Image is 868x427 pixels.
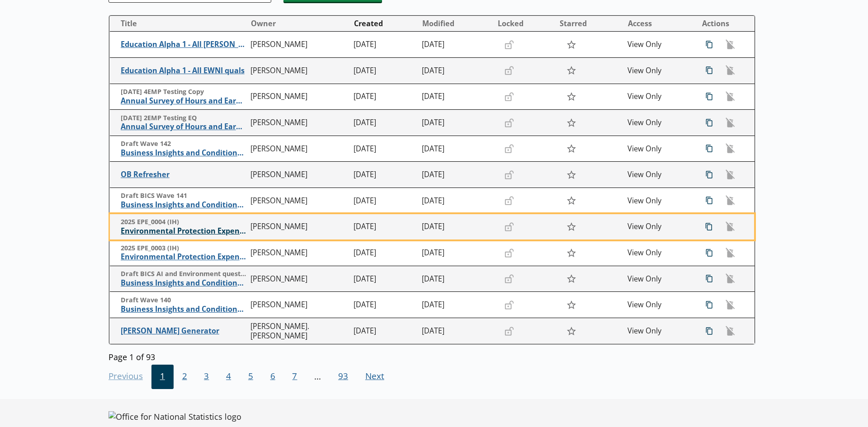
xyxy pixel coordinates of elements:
td: [DATE] [418,84,494,110]
span: 2025 EPE_0003 (IH) [121,244,246,253]
button: 7 [284,365,306,389]
li: ... [306,365,330,389]
button: Starred [556,16,624,31]
button: 1 [151,365,174,389]
button: 2 [174,365,196,389]
td: [DATE] [349,84,418,110]
button: Star [561,192,581,209]
td: View Only [624,110,693,136]
button: Star [561,88,581,105]
td: [DATE] [349,136,418,162]
td: View Only [624,84,693,110]
td: [PERSON_NAME] [247,110,350,136]
button: Star [561,218,581,235]
td: View Only [624,292,693,318]
span: Environmental Protection Expenditure [121,226,246,236]
img: Office for National Statistics logo [108,411,241,422]
td: [PERSON_NAME] [247,188,350,214]
span: Annual Survey of Hours and Earnings ([PERSON_NAME]) [121,122,246,131]
button: 3 [195,365,217,389]
td: View Only [624,136,693,162]
td: [DATE] [418,136,494,162]
td: [DATE] [418,58,494,84]
td: [DATE] [418,318,494,344]
span: Business Insights and Conditions Survey (BICS) [121,305,246,314]
button: Locked [494,16,555,31]
td: [DATE] [418,214,494,240]
td: [DATE] [349,162,418,188]
td: View Only [624,32,693,58]
span: Draft Wave 142 [121,140,246,148]
td: [DATE] [418,162,494,188]
span: 2025 EPE_0004 (IH) [121,218,246,226]
span: OB Refresher [121,170,246,179]
td: [DATE] [349,318,418,344]
td: [DATE] [349,32,418,58]
button: Next [357,365,393,389]
span: Annual Survey of Hours and Earnings ([PERSON_NAME]) [121,96,246,106]
span: Education Alpha 1 - All EWNI quals [121,66,246,75]
button: Star [561,166,581,183]
td: [PERSON_NAME] [247,240,350,266]
button: Star [561,322,581,339]
td: View Only [624,240,693,266]
button: Access [624,16,692,31]
span: [DATE] 2EMP Testing EQ [121,114,246,122]
button: Modified [419,16,493,31]
button: Star [561,114,581,131]
span: Draft BICS Wave 141 [121,192,246,200]
button: Created [350,16,418,31]
td: [PERSON_NAME] [247,162,350,188]
td: View Only [624,58,693,84]
td: View Only [624,162,693,188]
td: [PERSON_NAME] [247,214,350,240]
td: [PERSON_NAME] [247,292,350,318]
button: Star [561,270,581,287]
span: Business Insights and Conditions Survey (BICS) [121,148,246,158]
td: [PERSON_NAME] [247,84,350,110]
button: Owner [247,16,349,31]
td: [DATE] [418,188,494,214]
td: [DATE] [349,240,418,266]
span: Education Alpha 1 - All [PERSON_NAME] [121,40,246,49]
span: Draft BICS AI and Environment questions [121,270,246,278]
button: Star [561,62,581,79]
span: [PERSON_NAME] Generator [121,326,246,336]
button: Title [113,16,246,31]
td: [PERSON_NAME] [247,136,350,162]
th: Actions [693,16,755,32]
td: [DATE] [418,110,494,136]
button: Star [561,244,581,261]
button: Star [561,296,581,314]
td: View Only [624,188,693,214]
button: 6 [262,365,284,389]
td: [DATE] [349,292,418,318]
td: [PERSON_NAME].[PERSON_NAME] [247,318,350,344]
td: [DATE] [349,214,418,240]
span: Business Insights and Conditions Survey (BICS) [121,200,246,210]
td: [DATE] [418,266,494,292]
td: View Only [624,266,693,292]
td: [DATE] [349,58,418,84]
td: [DATE] [418,292,494,318]
button: 93 [330,365,357,389]
button: Star [561,140,581,157]
td: [DATE] [349,110,418,136]
span: [DATE] 4EMP Testing Copy [121,88,246,96]
td: [PERSON_NAME] [247,58,350,84]
td: [DATE] [418,32,494,58]
span: Environmental Protection Expenditure [121,252,246,262]
div: Page 1 of 93 [108,349,755,362]
td: [DATE] [349,266,418,292]
button: 4 [217,365,240,389]
button: Star [561,36,581,53]
td: View Only [624,318,693,344]
td: [DATE] [418,240,494,266]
